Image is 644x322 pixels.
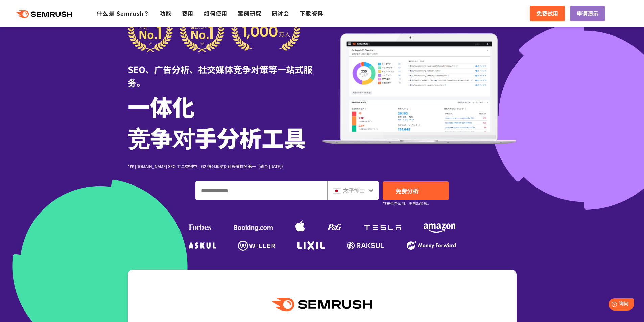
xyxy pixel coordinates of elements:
[128,163,285,169] font: *在 [DOMAIN_NAME] SEO 工具类别中，G2 得分和受欢迎程度排名第一（截至 [DATE]）
[530,6,565,21] a: 免费试用
[272,298,372,311] img: Semrush
[182,9,194,17] a: 费用
[584,296,637,315] iframe: 帮助小部件启动器
[272,9,290,17] a: 研讨会
[383,201,431,206] font: *7天免费试用。无自动扣款。
[128,90,195,122] font: 一体化
[97,9,149,17] a: 什么是 Semrush？
[570,6,605,21] a: 申请演示
[196,181,327,200] input: 输入域名、关键字或 URL
[128,121,306,153] font: 竞争对手分析工具
[238,9,261,17] a: 案例研究
[343,186,365,194] font: 太平绅士
[536,9,558,17] font: 免费试用
[160,9,172,17] a: 功能
[396,187,419,195] font: 免费分析
[128,63,312,89] font: SEO、广告分析、社交媒体竞争对策等一站式服务。
[204,9,228,17] a: 如何使用
[300,9,324,17] a: 下载资料
[383,181,449,200] a: 免费分析
[577,9,598,17] font: 申请演示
